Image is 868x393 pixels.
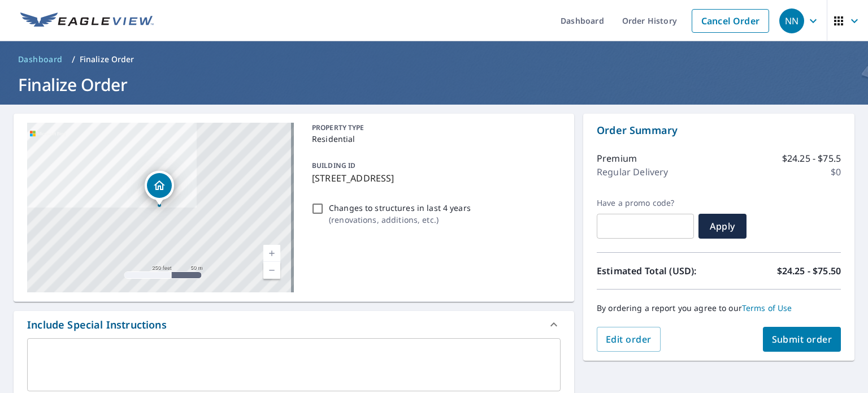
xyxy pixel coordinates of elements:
p: PROPERTY TYPE [312,123,556,133]
h1: Finalize Order [14,73,854,96]
p: [STREET_ADDRESS] [312,171,556,185]
p: Regular Delivery [597,165,668,179]
a: Terms of Use [742,303,792,313]
p: Finalize Order [80,54,134,65]
button: Edit order [597,327,661,352]
div: Dropped pin, building 1, Residential property, 101 Hickory Cir Union, MO 63084 [145,171,174,206]
label: Have a promo code? [597,198,694,208]
img: EV Logo [20,12,154,29]
a: Cancel Order [692,9,769,33]
p: BUILDING ID [312,161,355,170]
p: $24.25 - $75.5 [782,152,841,165]
nav: breadcrumb [14,50,854,68]
div: NN [779,8,804,33]
p: Residential [312,133,556,145]
p: Order Summary [597,123,841,138]
p: $24.25 - $75.50 [777,264,841,278]
button: Submit order [763,327,841,352]
a: Dashboard [14,50,67,68]
span: Submit order [772,333,832,346]
div: Include Special Instructions [14,311,574,338]
span: Apply [708,220,737,232]
span: Dashboard [18,54,63,65]
span: Edit order [606,333,652,346]
button: Apply [698,214,747,239]
p: $0 [831,165,841,179]
a: Current Level 17, Zoom Out [263,262,280,279]
p: ( renovations, additions, etc. ) [329,214,471,226]
div: Include Special Instructions [27,317,167,332]
li: / [72,53,75,66]
p: By ordering a report you agree to our [597,303,841,313]
p: Changes to structures in last 4 years [329,202,471,214]
p: Premium [597,152,637,165]
p: Estimated Total (USD): [597,264,719,278]
a: Current Level 17, Zoom In [263,245,280,262]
